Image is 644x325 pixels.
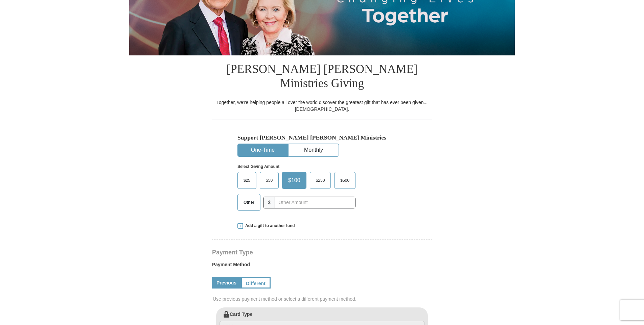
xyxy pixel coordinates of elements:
[313,175,328,185] span: $250
[289,144,339,156] button: Monthly
[212,55,432,99] h1: [PERSON_NAME] [PERSON_NAME] Ministries Giving
[212,99,432,112] div: Together, we're helping people all over the world discover the greatest gift that has ever been g...
[240,175,254,185] span: $25
[212,277,241,289] a: Previous
[241,277,271,289] a: Different
[263,197,275,208] span: $
[243,223,295,229] span: Add a gift to another fund
[262,175,276,185] span: $50
[238,144,288,156] button: One-Time
[337,175,353,185] span: $500
[213,296,433,302] span: Use previous payment method or select a different payment method.
[212,261,432,271] label: Payment Method
[237,164,279,169] strong: Select Giving Amount
[237,134,407,141] h5: Support [PERSON_NAME] [PERSON_NAME] Ministries
[240,197,258,207] span: Other
[285,175,304,185] span: $100
[275,197,355,208] input: Other Amount
[212,250,432,255] h4: Payment Type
